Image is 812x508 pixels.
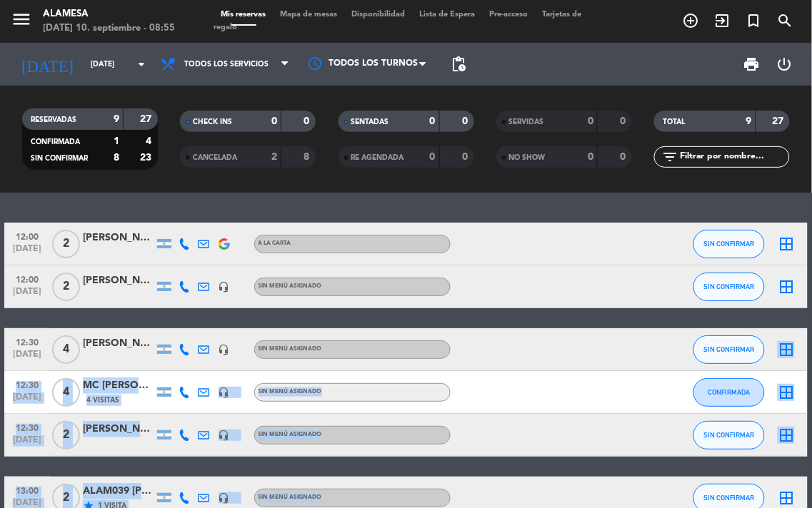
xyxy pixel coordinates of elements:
i: filter_list [661,148,678,166]
span: Sin menú asignado [259,346,322,352]
span: Sin menú asignado [259,494,322,500]
button: SIN CONFIRMAR [693,273,765,301]
strong: 27 [773,116,787,126]
div: [PERSON_NAME] Lo [PERSON_NAME] [83,230,154,246]
strong: 0 [588,152,593,162]
span: [DATE] [9,392,45,409]
span: RESERVADAS [31,116,76,123]
span: 12:00 [9,270,45,287]
i: exit_to_app [714,12,731,29]
div: [PERSON_NAME] [83,273,154,289]
div: ALAM039 [PERSON_NAME] [83,483,154,499]
i: add_circle_outline [683,12,700,29]
span: 12:30 [9,419,45,435]
strong: 0 [620,152,628,162]
span: A LA CARTA [259,240,291,246]
span: Sin menú asignado [259,283,322,289]
span: Lista de Espera [412,11,482,19]
strong: 4 [146,136,154,146]
strong: 27 [140,114,154,124]
i: border_all [778,341,795,358]
i: power_settings_new [776,56,793,73]
span: 12:00 [9,228,45,244]
span: print [743,56,761,73]
i: menu [11,9,32,30]
strong: 0 [304,116,313,126]
i: headset_mic [219,492,230,504]
img: google-logo.png [219,238,230,250]
strong: 9 [746,116,752,126]
button: SIN CONFIRMAR [693,421,765,449]
span: [DATE] [9,287,45,303]
span: SIN CONFIRMAR [704,431,755,439]
i: border_all [778,489,795,507]
span: [DATE] [9,435,45,452]
div: [PERSON_NAME] [83,421,154,437]
strong: 9 [114,114,119,124]
button: SIN CONFIRMAR [693,335,765,364]
span: SERVIDAS [509,118,544,126]
i: turned_in_not [746,12,763,29]
span: NO SHOW [509,154,546,161]
strong: 1 [114,136,119,146]
span: 4 [52,335,80,364]
button: menu [11,9,32,35]
strong: 0 [430,152,436,162]
strong: 0 [588,116,593,126]
input: Filtrar por nombre... [678,149,789,165]
i: arrow_drop_down [133,56,150,73]
span: 13:00 [9,482,45,498]
span: CANCELADA [193,154,237,161]
span: 4 Visitas [86,395,119,406]
span: SIN CONFIRMAR [704,240,755,248]
i: search [777,12,794,29]
strong: 2 [271,152,277,162]
div: Alamesa [43,7,175,21]
i: [DATE] [11,49,84,80]
strong: 8 [304,152,313,162]
strong: 0 [430,116,436,126]
div: [DATE] 10. septiembre - 08:55 [43,21,175,36]
span: TOTAL [663,118,685,126]
span: 2 [52,273,80,301]
div: MC [PERSON_NAME] [83,377,154,394]
span: 2 [52,421,80,449]
i: headset_mic [219,281,230,293]
span: [DATE] [9,350,45,366]
span: Todos los servicios [184,60,269,68]
strong: 0 [271,116,277,126]
span: Sin menú asignado [259,389,322,395]
span: Pre-acceso [482,11,535,19]
strong: 0 [620,116,628,126]
span: CHECK INS [193,118,232,126]
span: 4 [52,378,80,407]
span: Mapa de mesas [273,11,344,19]
span: pending_actions [450,56,467,73]
strong: 0 [462,116,471,126]
i: border_all [778,278,795,295]
strong: 8 [114,153,119,163]
span: SIN CONFIRMAR [704,494,755,502]
strong: 0 [462,152,471,162]
span: 2 [52,230,80,258]
span: SIN CONFIRMAR [31,155,88,162]
div: LOG OUT [768,43,801,86]
span: SENTADAS [351,118,389,126]
span: CONFIRMADA [31,138,80,146]
i: headset_mic [219,387,230,398]
i: border_all [778,235,795,253]
span: 12:30 [9,376,45,392]
strong: 23 [140,153,154,163]
span: SIN CONFIRMAR [704,283,755,290]
button: CONFIRMADA [693,378,765,407]
span: CONFIRMADA [708,388,751,396]
span: [DATE] [9,244,45,260]
span: SIN CONFIRMAR [704,345,755,353]
i: headset_mic [219,344,230,355]
span: Disponibilidad [344,11,412,19]
i: headset_mic [219,430,230,441]
i: border_all [778,384,795,401]
i: border_all [778,427,795,444]
span: RE AGENDADA [351,154,404,161]
span: Mis reservas [214,11,273,19]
